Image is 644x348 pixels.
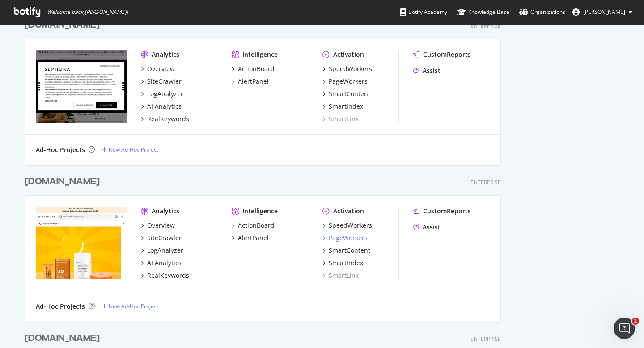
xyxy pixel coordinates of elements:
a: [DOMAIN_NAME] [25,175,103,188]
div: ActionBoard [238,64,275,73]
div: Assist [423,66,441,75]
a: ActionBoard [232,221,275,230]
div: PageWorkers [329,233,368,242]
a: SmartIndex [322,259,363,267]
div: AI Analytics [147,102,182,111]
div: Overview [147,221,175,230]
div: Analytics [152,207,179,216]
a: New Ad-Hoc Project [102,146,158,153]
div: ActionBoard [238,221,275,230]
a: Assist [413,66,441,75]
div: [DOMAIN_NAME] [25,332,100,345]
div: CustomReports [423,207,471,216]
div: Intelligence [242,50,278,59]
a: ActionBoard [232,64,275,73]
div: [DOMAIN_NAME] [25,19,100,32]
a: SmartLink [322,271,359,280]
div: New Ad-Hoc Project [109,146,158,153]
div: LogAnalyzer [147,89,183,98]
div: SmartIndex [329,259,363,267]
a: RealKeywords [141,115,189,123]
a: Assist [413,223,441,232]
div: SmartContent [329,89,370,98]
div: SpeedWorkers [329,221,372,230]
a: LogAnalyzer [141,246,183,255]
button: [PERSON_NAME] [565,5,640,19]
div: SiteCrawler [147,77,182,86]
a: AI Analytics [141,102,182,111]
div: AI Analytics [147,259,182,267]
div: Assist [423,223,441,232]
div: LogAnalyzer [147,246,183,255]
a: AI Analytics [141,259,182,267]
div: Overview [147,64,175,73]
a: SiteCrawler [141,77,182,86]
img: wwww.sephora.cz [36,50,127,123]
div: RealKeywords [147,115,189,123]
a: Overview [141,221,175,230]
div: AlertPanel [238,233,269,242]
div: Activation [333,207,364,216]
div: PageWorkers [329,77,368,86]
a: CustomReports [413,50,471,59]
div: SmartContent [329,246,370,255]
div: Ad-Hoc Projects [36,302,85,311]
a: PageWorkers [322,233,368,242]
a: [DOMAIN_NAME] [25,332,103,345]
a: PageWorkers [322,77,368,86]
a: LogAnalyzer [141,89,183,98]
a: SmartLink [322,115,359,123]
a: [DOMAIN_NAME] [25,19,103,32]
div: AlertPanel [238,77,269,86]
a: New Ad-Hoc Project [102,302,158,310]
a: SmartIndex [322,102,363,111]
div: RealKeywords [147,271,189,280]
a: CustomReports [413,207,471,216]
div: CustomReports [423,50,471,59]
div: SmartIndex [329,102,363,111]
a: AlertPanel [232,233,269,242]
a: SmartContent [322,89,370,98]
a: SiteCrawler [141,233,182,242]
div: SiteCrawler [147,233,182,242]
div: Intelligence [242,207,278,216]
div: SpeedWorkers [329,64,372,73]
a: SmartContent [322,246,370,255]
div: Activation [333,50,364,59]
img: www.sephora.com.tr [36,207,127,279]
span: Cedric Cherchi [583,8,625,16]
a: Overview [141,64,175,73]
div: Analytics [152,50,179,59]
div: Organizations [519,8,565,17]
a: AlertPanel [232,77,269,86]
div: Enterprise [470,335,501,343]
a: SpeedWorkers [322,221,372,230]
div: Enterprise [470,22,501,30]
div: Ad-Hoc Projects [36,145,85,154]
div: Botify Academy [400,8,447,17]
a: RealKeywords [141,271,189,280]
div: Knowledge Base [457,8,509,17]
iframe: Intercom live chat [614,318,635,339]
div: New Ad-Hoc Project [109,302,158,310]
span: Welcome back, [PERSON_NAME] ! [47,8,128,16]
div: Enterprise [470,178,501,186]
span: 1 [632,318,639,325]
a: SpeedWorkers [322,64,372,73]
div: [DOMAIN_NAME] [25,175,100,188]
